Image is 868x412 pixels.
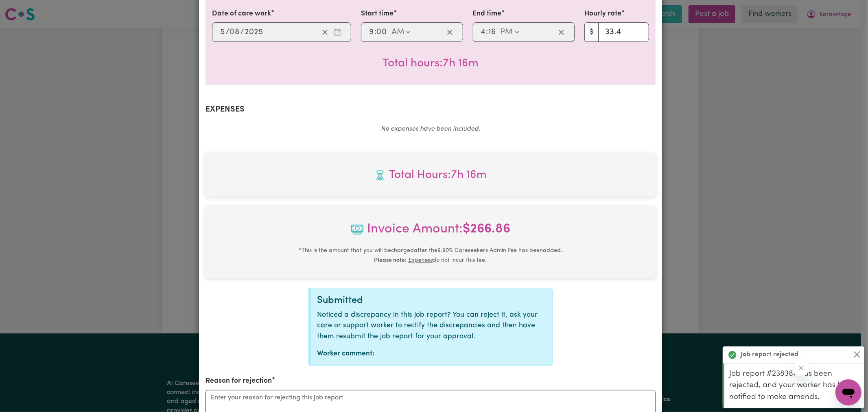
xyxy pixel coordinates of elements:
input: -- [488,26,496,38]
input: -- [369,26,374,38]
span: / [225,28,230,37]
b: $ 266.86 [463,223,510,236]
button: Close [852,350,862,359]
u: Expenses [409,257,433,263]
span: 0 [230,28,234,36]
strong: Job report rejected [741,350,798,359]
em: No expenses have been included. [381,126,480,132]
input: -- [230,26,240,38]
input: -- [220,26,225,38]
span: Invoice Amount: [212,219,649,245]
span: : [374,28,376,37]
span: / [240,28,244,37]
span: Total hours worked: 7 hours 16 minutes [212,167,649,184]
h2: Expenses [206,105,656,114]
label: Reason for rejection [206,376,272,386]
label: Hourly rate [584,9,621,19]
button: Enter the date of care work [331,26,344,38]
b: Please note: [374,257,407,263]
span: Total hours worked: 7 hours 16 minutes [383,58,479,69]
p: Noticed a discrepancy in this job report? You can reject it, ask your care or support worker to r... [317,310,546,342]
iframe: Close message [793,360,809,376]
label: Start time [361,9,394,19]
span: Need any help? [5,6,49,12]
label: End time [473,9,502,19]
input: ---- [244,26,263,38]
iframe: Button to launch messaging window [835,379,861,405]
span: : [486,28,488,37]
span: $ [584,22,599,42]
p: Job report #238387 has been rejected, and your worker has been notified to make amends. [729,368,859,403]
label: Date of care work [212,9,271,19]
button: Clear date [319,26,331,38]
span: Submitted [317,296,363,305]
input: -- [377,26,387,38]
span: 0 [376,28,381,36]
small: This is the amount that you will be charged after the 9.90 % Careseekers Admin Fee has been added... [299,248,562,263]
strong: Worker comment: [317,350,374,357]
input: -- [481,26,486,38]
